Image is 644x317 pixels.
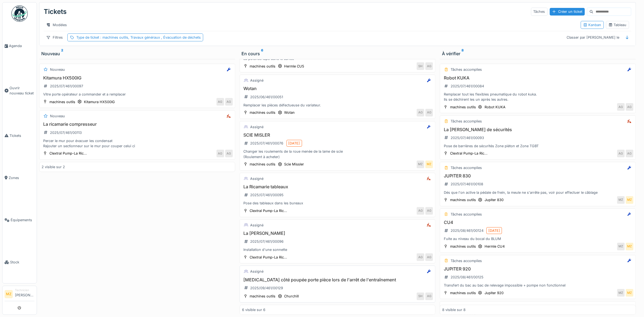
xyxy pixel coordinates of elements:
[564,33,622,41] div: Classer par [PERSON_NAME] le
[626,196,633,204] div: MZ
[451,212,482,217] div: Tâches accomplies
[50,84,83,89] div: 2025/07/461/00097
[451,165,482,170] div: Tâches accomplies
[617,243,625,250] div: MZ
[42,92,233,97] div: Vitre porte opérateur a commander et a remplacer
[49,99,75,104] div: machines outils
[450,244,476,249] div: machines outils
[10,85,34,96] span: Ouvrir nouveau ticket
[617,196,625,204] div: MZ
[626,150,633,157] div: AG
[11,5,28,22] img: Badge_color-CXgf-gQk.svg
[284,110,295,115] div: Wotan
[225,150,233,157] div: AG
[10,133,34,138] span: Tickets
[451,258,482,263] div: Tâches accomplies
[485,104,505,110] div: Robot KUKA
[42,138,233,149] div: Percer le mur pour évacuer les condensat Rajouter un sectionneur sur le mur pour couper celui ci
[617,103,625,111] div: AG
[425,109,433,116] div: AG
[242,50,433,57] div: En cours
[284,64,304,69] div: Hermle CU5
[9,43,34,48] span: Agenda
[49,151,87,156] div: Clextral Pump-La Ric...
[44,33,65,41] div: Filtres
[461,50,464,57] sup: 8
[44,21,69,29] div: Modèles
[451,119,482,124] div: Tâches accomplies
[242,149,433,159] div: Changer les roulements de la roue menée de la lame de scie (Roulement à acheter)
[242,184,433,189] h3: La Ricamarie tableaux
[451,181,483,187] div: 2025/07/461/00108
[442,173,633,178] h3: JUPITER 830
[216,150,224,157] div: AG
[250,78,264,83] div: Assigné
[442,50,634,57] div: À vérifier
[242,307,265,312] div: 6 visible sur 6
[451,228,483,233] div: 2025/08/461/00124
[15,288,34,292] div: Technicien
[42,122,233,127] h3: La ricamarie compresseur
[442,143,633,149] div: Pose de barrières de sécurités Zone piéton et Zone TGBT
[250,141,284,146] div: 2025/07/461/00076
[50,130,82,135] div: 2025/07/461/00113
[485,290,504,296] div: Jupiter 920
[451,67,482,72] div: Tâches accomplies
[250,110,276,115] div: machines outils
[250,294,276,299] div: machines outils
[242,201,433,206] div: Pose des tableaux dans les bureaux
[15,288,34,300] li: [PERSON_NAME]
[2,67,37,114] a: Ouvrir nouveau ticket
[425,62,433,70] div: AG
[442,283,633,288] div: Transfert du bac au bac de relevage impossible + pompe non fonctionnel
[242,231,433,236] h3: La [PERSON_NAME]
[2,199,37,241] a: Équipements
[99,35,201,39] span: : machines outils, Travaux généraux , Évacuation de déchets
[284,294,299,299] div: Churchill
[261,50,263,57] sup: 6
[250,176,264,181] div: Assigné
[250,285,283,291] div: 2025/09/461/00129
[250,239,284,244] div: 2025/07/461/00096
[442,220,633,225] h3: CU4
[242,247,433,252] div: Installation d'une sonnette
[442,127,633,132] h3: La [PERSON_NAME] de sécurités
[485,244,505,249] div: Hermle CU4
[450,290,476,296] div: machines outils
[626,289,633,297] div: MZ
[550,8,585,15] div: Créer un ticket
[2,157,37,199] a: Zones
[425,161,433,168] div: MZ
[626,103,633,111] div: AG
[44,5,67,19] div: Tickets
[42,75,233,81] h3: Kitamura HX500IG
[442,236,633,241] div: Fuite au niveau du bocal du BLUM
[250,255,287,260] div: Clextral Pump-La Ric...
[617,289,625,297] div: MZ
[442,75,633,81] h3: Robot KUKA
[531,8,548,16] div: Tâches
[442,307,466,312] div: 8 visible sur 8
[608,22,627,27] div: Tableau
[442,190,633,195] div: Dés que l'on active la pédale de frein, la meule ne s'arrête pas, voir pour effectuer le câblage
[425,293,433,300] div: AG
[2,241,37,283] a: Stock
[488,228,500,233] div: [DATE]
[250,269,264,274] div: Assigné
[617,150,625,157] div: AG
[84,99,115,104] div: Kitamura HX500IG
[225,98,233,106] div: AG
[2,25,37,67] a: Agenda
[5,290,13,298] li: MZ
[417,62,424,70] div: SH
[442,266,633,272] h3: JUPITER 920
[9,175,34,180] span: Zones
[250,64,276,69] div: machines outils
[450,104,476,110] div: machines outils
[417,253,424,261] div: AG
[417,293,424,300] div: SH
[2,115,37,157] a: Tickets
[50,67,65,72] div: Nouveau
[451,135,484,140] div: 2025/07/461/00093
[10,260,34,265] span: Stock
